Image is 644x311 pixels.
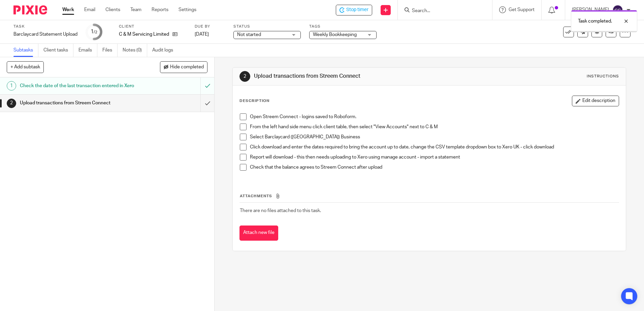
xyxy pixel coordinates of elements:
a: Client tasks [43,44,73,57]
img: Pixie [13,5,47,14]
label: Task [13,24,77,29]
a: Subtasks [13,44,38,57]
p: Description [239,98,269,104]
a: Notes (0) [123,44,147,57]
a: Emails [78,44,97,57]
div: 2 [7,99,16,108]
h1: Upload transactions from Streem Connect [254,73,444,80]
button: Hide completed [160,61,207,73]
span: Hide completed [170,65,204,70]
p: Report will download - this then needs uploading to Xero using manage account - import a statement [250,154,618,161]
p: From the left hand side menu click client table, then select "View Accounts" next to C & M [250,124,618,130]
small: /2 [94,30,97,34]
span: There are no files attached to this task. [240,208,321,213]
p: C & M Servicing Limited [119,31,169,38]
p: Check that the balance agrees to Streem Connect after upload [250,164,618,171]
a: Audit logs [152,44,178,57]
a: Email [84,6,95,13]
label: Tags [309,24,377,29]
div: Barclaycard Statement Upload [13,31,77,38]
span: Not started [237,32,261,37]
p: Click download and enter the dates required to bring the account up to date, change the CSV templ... [250,144,618,150]
p: Task completed. [578,18,612,25]
span: Attachments [240,194,272,198]
a: Settings [179,6,196,13]
a: Clients [105,6,120,13]
a: Files [102,44,118,57]
img: svg%3E [612,5,623,15]
label: Client [119,24,186,29]
a: Work [62,6,74,13]
div: 2 [239,71,250,82]
div: Instructions [587,74,619,79]
p: Open Streem Connect - logins saved to Roboform. [250,113,618,120]
h1: Upload transactions from Streem Connect [20,98,136,108]
h1: Check the date of the last transaction entered in Xero [20,81,136,91]
div: 1 [91,28,97,36]
a: Reports [152,6,168,13]
div: 1 [7,81,16,91]
span: [DATE] [195,32,209,37]
div: C & M Servicing Limited - Barclaycard Statement Upload [336,5,372,15]
label: Status [233,24,301,29]
p: Select Barclaycard ([GEOGRAPHIC_DATA]) Business [250,134,618,140]
a: Team [130,6,141,13]
button: Edit description [572,96,619,106]
button: Attach new file [239,226,278,241]
button: + Add subtask [7,61,44,73]
span: Weekly Bookkeeping [313,32,357,37]
label: Due by [195,24,225,29]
